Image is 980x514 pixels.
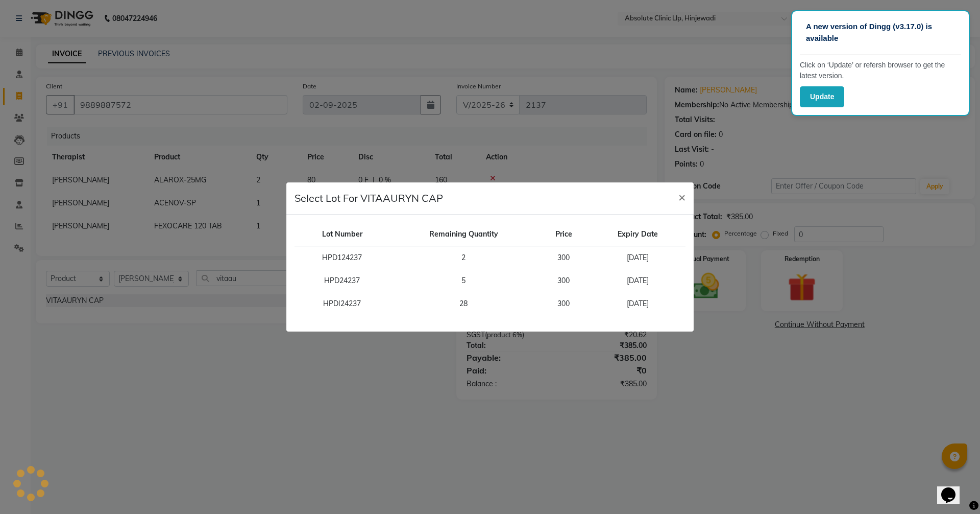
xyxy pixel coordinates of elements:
[295,191,443,206] h5: Select Lot For VITAAURYN CAP
[295,292,390,315] td: HPDI24237
[537,223,590,246] th: Price
[537,246,590,270] td: 300
[937,473,970,504] iframe: chat widget
[295,246,390,270] td: HPD124237
[295,269,390,292] td: HPD24237
[390,246,537,270] td: 2
[678,189,685,204] span: ×
[590,269,685,292] td: [DATE]
[537,269,590,292] td: 300
[590,292,685,315] td: [DATE]
[590,246,685,270] td: [DATE]
[295,223,390,246] th: Lot Number
[590,223,685,246] th: Expiry Date
[390,223,537,246] th: Remaining Quantity
[806,21,955,44] p: A new version of Dingg (v3.17.0) is available
[537,292,590,315] td: 300
[390,292,537,315] td: 28
[800,86,844,107] button: Update
[670,182,694,211] button: Close
[390,269,537,292] td: 5
[800,60,961,81] p: Click on ‘Update’ or refersh browser to get the latest version.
